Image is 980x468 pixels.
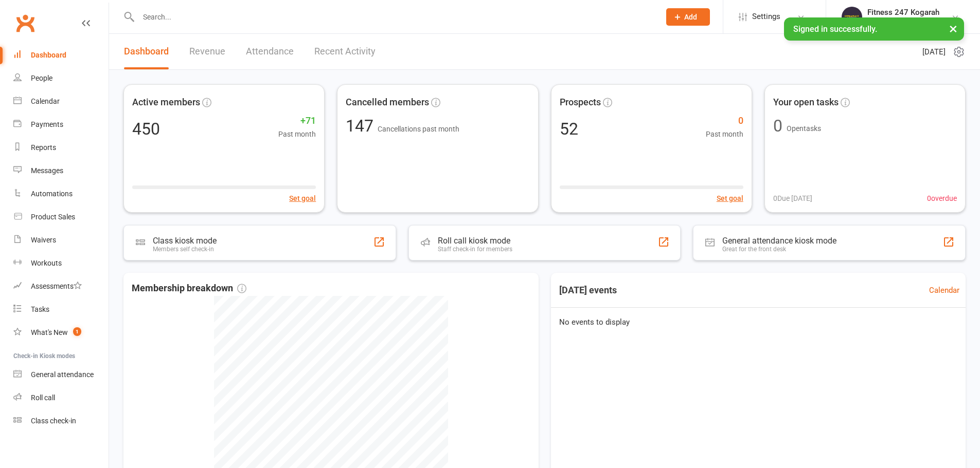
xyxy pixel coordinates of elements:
[31,328,68,336] div: What's New
[13,252,109,275] a: Workouts
[842,7,862,27] img: thumb_image1749097489.png
[787,124,821,133] span: Open tasks
[31,282,82,290] div: Assessments
[13,90,109,113] a: Calendar
[132,281,246,296] span: Membership breakdown
[289,193,316,204] button: Set goal
[773,118,782,134] div: 0
[278,114,316,128] span: +71
[13,182,109,205] a: Automations
[31,74,52,82] div: People
[278,128,316,140] span: Past month
[722,246,836,253] div: Great for the front desk
[706,128,743,140] span: Past month
[722,236,836,246] div: General attendance kiosk mode
[13,113,109,136] a: Payments
[189,34,225,69] a: Revenue
[13,136,109,159] a: Reports
[560,121,578,137] div: 52
[153,236,217,246] div: Class kiosk mode
[13,44,109,67] a: Dashboard
[135,10,653,24] input: Search...
[153,246,217,253] div: Members self check-in
[246,34,294,69] a: Attendance
[13,229,109,252] a: Waivers
[31,213,75,221] div: Product Sales
[706,114,743,128] span: 0
[773,95,839,110] span: Your open tasks
[31,370,94,379] div: General attendance
[132,121,160,137] div: 450
[684,13,697,21] span: Add
[13,275,109,298] a: Assessments
[551,281,625,299] h3: [DATE] events
[13,67,109,90] a: People
[31,236,56,244] div: Waivers
[13,386,109,409] a: Roll call
[13,159,109,182] a: Messages
[31,120,63,128] div: Payments
[31,166,63,175] div: Messages
[867,17,939,26] div: Kogarah Fitness 247
[31,305,49,313] div: Tasks
[31,259,62,267] div: Workouts
[13,363,109,386] a: General attendance kiosk mode
[773,193,812,204] span: 0 Due [DATE]
[867,8,939,17] div: Fitness 247 Kogarah
[31,417,76,425] div: Class check-in
[717,193,743,204] button: Set goal
[438,246,512,253] div: Staff check-in for members
[666,8,710,26] button: Add
[13,409,109,433] a: Class kiosk mode
[438,236,512,246] div: Roll call kiosk mode
[132,95,200,110] span: Active members
[346,116,378,136] span: 147
[13,321,109,344] a: What's New1
[13,298,109,321] a: Tasks
[922,46,946,58] span: [DATE]
[314,34,376,69] a: Recent Activity
[547,308,970,336] div: No events to display
[793,24,877,34] span: Signed in successfully.
[31,51,66,59] div: Dashboard
[124,34,169,69] a: Dashboard
[927,193,957,204] span: 0 overdue
[929,284,959,296] a: Calendar
[752,5,780,28] span: Settings
[378,125,459,133] span: Cancellations past month
[31,190,73,198] div: Automations
[944,17,963,40] button: ×
[346,95,429,110] span: Cancelled members
[31,97,60,105] div: Calendar
[31,394,55,402] div: Roll call
[73,327,81,336] span: 1
[13,205,109,229] a: Product Sales
[560,95,601,110] span: Prospects
[31,143,56,152] div: Reports
[12,10,38,36] a: Clubworx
